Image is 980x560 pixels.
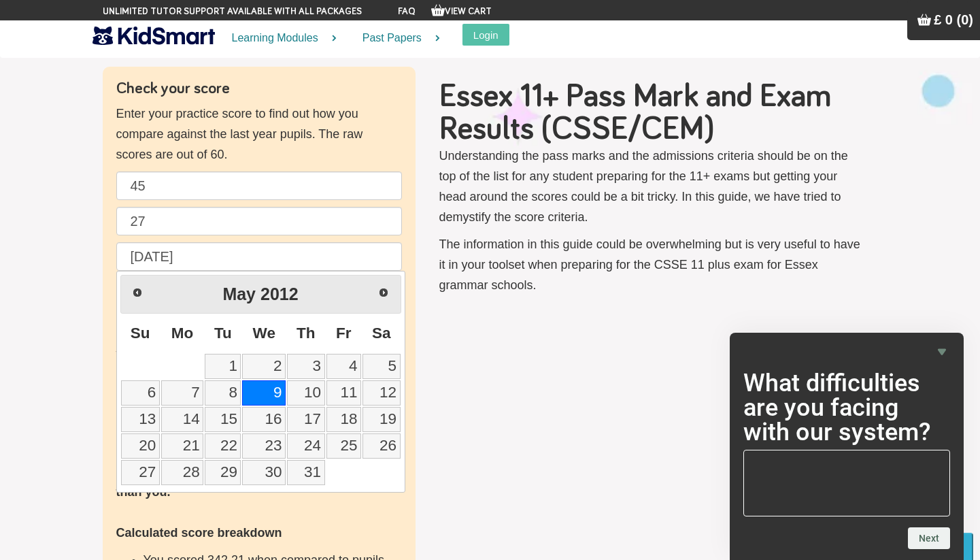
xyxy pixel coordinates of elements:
a: 8 [205,380,241,406]
a: 10 [287,380,324,406]
a: Prev [122,277,153,308]
h1: Essex 11+ Pass Mark and Exam Results (CSSE/CEM) [439,80,864,146]
a: 2 [242,354,286,379]
span: Wednesday [253,325,275,342]
button: Hide survey [934,344,950,360]
a: 21 [161,433,204,459]
input: Maths raw score [116,207,402,235]
a: 14 [161,407,204,432]
a: 1 [205,354,241,379]
input: English raw score [116,171,402,200]
span: £ 0 (0) [934,12,973,27]
a: 12 [362,380,401,406]
a: 9 [242,380,286,406]
a: 5 [362,354,401,379]
a: 15 [205,407,241,432]
a: 28 [161,460,204,485]
a: 31 [287,460,324,485]
a: 3 [287,354,324,379]
span: Thursday [297,325,316,342]
b: Calculated score breakdown [116,526,282,540]
a: Next [369,277,399,308]
span: May [222,284,256,303]
a: 6 [121,380,160,406]
span: Next [378,287,389,298]
a: 11 [326,380,361,406]
a: 23 [242,433,286,459]
a: 16 [242,407,286,432]
span: Prev [132,287,143,298]
img: Your items in the shopping basket [431,3,445,17]
a: 27 [121,460,160,485]
span: Unlimited tutor support available with all packages [103,5,362,18]
h2: What difficulties are you facing with our system? [743,371,950,444]
a: Learning Modules [215,20,345,56]
a: 7 [161,380,204,406]
a: 18 [326,407,361,432]
a: 25 [326,433,361,459]
button: Login [462,24,509,46]
a: 30 [242,460,286,485]
button: Next question [908,527,950,549]
div: What difficulties are you facing with our system? [743,344,950,549]
input: Date of birth (d/m/y) e.g. 27/12/2007 [116,242,402,271]
a: 26 [362,433,401,459]
a: 20 [121,433,160,459]
textarea: What difficulties are you facing with our system? [743,450,950,516]
span: Tuesday [214,325,232,342]
a: 22 [205,433,241,459]
a: View Cart [431,7,492,16]
p: The information in this guide could be overwhelming but is very useful to have it in your toolset... [439,234,864,295]
img: Your items in the shopping basket [917,13,931,27]
a: FAQ [398,7,416,16]
a: Past Papers [345,20,449,56]
span: Saturday [372,325,391,342]
a: 17 [287,407,324,432]
p: Enter your practice score to find out how you compare against the last year pupils. The raw score... [116,103,402,165]
p: Understanding the pass marks and the admissions criteria should be on the top of the list for any... [439,146,864,227]
h4: Check your score [116,80,402,97]
span: Sunday [131,325,150,342]
span: Friday [336,325,352,342]
span: Monday [171,325,194,342]
a: 4 [326,354,361,379]
a: 29 [205,460,241,485]
a: 13 [121,407,160,432]
a: 24 [287,433,324,459]
a: 19 [362,407,401,432]
span: 2012 [260,284,299,303]
img: KidSmart logo [92,24,215,48]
